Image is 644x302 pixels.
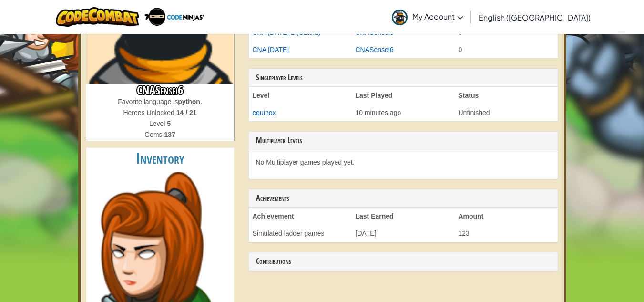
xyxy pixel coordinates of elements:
span: . [200,98,202,105]
a: CNASensei6 [356,46,394,53]
td: [DATE] [352,225,455,242]
strong: 5 [167,120,171,127]
p: No Multiplayer games played yet. [256,157,551,167]
img: Code Ninjas logo [144,7,204,27]
img: CodeCombat logo [56,7,139,27]
span: Favorite language is [118,98,178,105]
a: CNA [DATE] 2 (Ozaria) [253,29,321,36]
span: My Account [412,11,463,21]
h3: Multiplayer Levels [256,136,551,145]
h3: Singleplayer Levels [256,73,551,82]
strong: 137 [164,131,175,138]
span: Gems [144,131,164,138]
a: equinox [253,109,276,116]
th: Level [249,87,352,104]
td: 123 [455,225,558,242]
td: 10 minutes ago [352,104,455,121]
td: 0 [455,41,558,58]
th: Last Played [352,87,455,104]
th: Last Earned [352,208,455,225]
a: English ([GEOGRAPHIC_DATA]) [474,4,595,30]
span: English ([GEOGRAPHIC_DATA]) [479,12,591,22]
strong: 14 / 21 [176,109,197,116]
td: Unfinished [455,104,558,121]
a: My Account [387,2,468,32]
td: Simulated ladder games [249,225,352,242]
th: Status [455,87,558,104]
h3: Contributions [256,257,551,266]
th: Amount [455,208,558,225]
strong: python [178,98,200,105]
a: CNA [DATE] [253,46,289,53]
img: avatar [392,10,408,25]
span: Level [149,120,167,127]
th: Achievement [249,208,352,225]
span: Heroes Unlocked [123,109,176,116]
h3: CNASensei6 [86,84,234,97]
h3: Achievements [256,194,551,203]
a: CNASensei6 [356,29,394,36]
h2: Inventory [86,148,234,169]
